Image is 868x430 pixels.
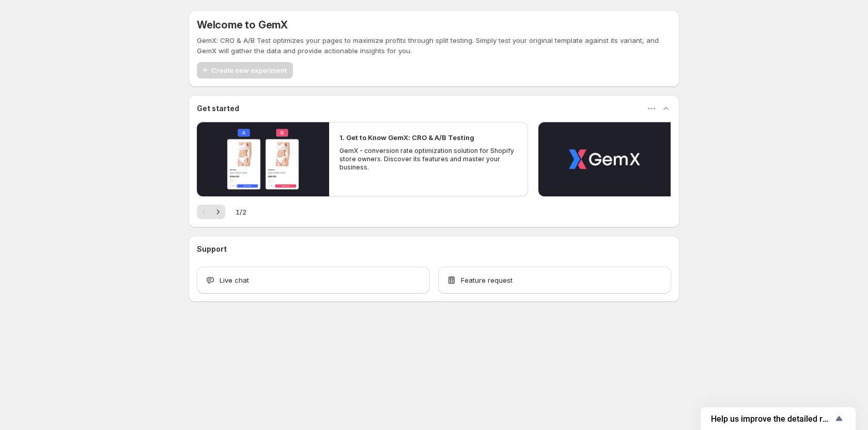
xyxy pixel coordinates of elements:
h3: Support [197,244,227,254]
button: Play video [538,122,671,196]
span: Feature request [461,275,513,285]
span: 1 / 2 [236,207,246,217]
p: GemX: CRO & A/B Test optimizes your pages to maximize profits through split testing. Simply test ... [197,35,671,56]
button: Next [211,205,225,219]
h3: Get started [197,103,239,114]
p: GemX - conversion rate optimization solution for Shopify store owners. Discover its features and ... [339,147,517,172]
span: Help us improve the detailed report for A/B campaigns [711,414,833,424]
h5: Welcome to GemX [197,19,288,31]
span: Live chat [220,275,249,285]
button: Play video [197,122,329,196]
h2: 1. Get to Know GemX: CRO & A/B Testing [339,132,474,143]
button: Show survey - Help us improve the detailed report for A/B campaigns [711,412,845,425]
nav: Pagination [197,205,225,219]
